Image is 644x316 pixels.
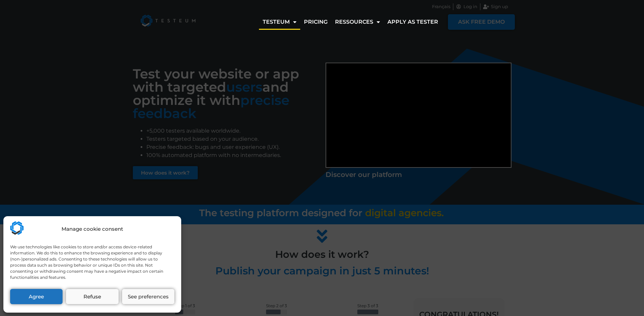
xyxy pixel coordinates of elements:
button: Refuse [66,289,118,304]
img: Testeum.com - Application crowdtesting platform [10,221,24,235]
a: Apply as tester [384,14,442,30]
a: Testeum [259,14,300,30]
div: We use technologies like cookies to store and/or access device-related information. We do this to... [10,244,174,280]
a: Ressources [331,14,384,30]
nav: Menu [259,14,442,30]
button: Agree [10,289,63,304]
button: See preferences [122,289,174,304]
div: Manage cookie consent [62,225,123,233]
a: Pricing [300,14,331,30]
